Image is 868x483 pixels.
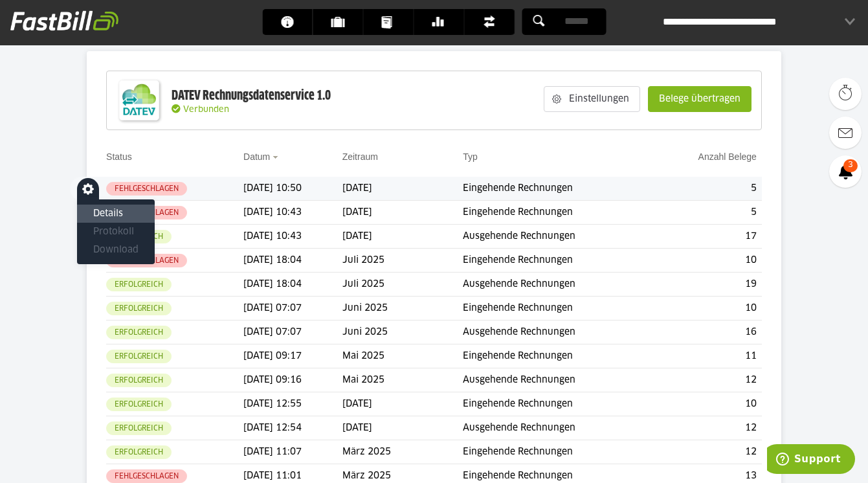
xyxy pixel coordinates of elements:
[843,159,858,172] span: 3
[106,421,172,435] sl-badge: Erfolgreich
[243,249,342,273] td: [DATE] 18:04
[106,326,172,339] sl-badge: Erfolgreich
[342,249,463,273] td: Juli 2025
[654,297,762,320] td: 10
[106,278,172,291] sl-badge: Erfolgreich
[113,74,165,126] img: DATEV-Datenservice Logo
[432,9,453,35] span: Banking
[106,469,187,483] sl-badge: Fehlgeschlagen
[654,416,762,440] td: 12
[463,297,654,320] td: Eingehende Rechnungen
[262,9,312,35] a: Dashboard
[77,205,155,223] sl-menu-item: Details
[654,225,762,249] td: 17
[342,344,463,368] td: Mai 2025
[698,152,757,162] a: Anzahl Belege
[243,225,342,249] td: [DATE] 10:43
[414,9,463,35] a: Banking
[463,201,654,225] td: Eingehende Rechnungen
[342,152,378,162] a: Zeitraum
[243,368,342,392] td: [DATE] 09:16
[463,440,654,464] td: Eingehende Rechnungen
[654,344,762,368] td: 11
[342,225,463,249] td: [DATE]
[464,9,514,35] a: Finanzen
[654,177,762,201] td: 5
[654,368,762,392] td: 12
[106,374,172,387] sl-badge: Erfolgreich
[243,177,342,201] td: [DATE] 10:50
[463,368,654,392] td: Ausgehende Rechnungen
[342,392,463,416] td: [DATE]
[342,368,463,392] td: Mai 2025
[243,320,342,344] td: [DATE] 07:07
[106,152,132,162] a: Status
[273,156,281,159] img: sort_desc.gif
[648,86,751,112] sl-button: Belege übertragen
[463,273,654,297] td: Ausgehende Rechnungen
[342,297,463,320] td: Juni 2025
[463,225,654,249] td: Ausgehende Rechnungen
[106,445,172,459] sl-badge: Erfolgreich
[77,241,155,259] sl-menu-item: Download
[106,350,172,363] sl-badge: Erfolgreich
[106,182,187,196] sl-badge: Fehlgeschlagen
[243,416,342,440] td: [DATE] 12:54
[463,320,654,344] td: Ausgehende Rechnungen
[183,106,229,114] span: Verbunden
[342,320,463,344] td: Juni 2025
[482,9,504,35] span: Finanzen
[654,201,762,225] td: 5
[243,273,342,297] td: [DATE] 18:04
[767,444,855,477] iframe: Öffnet ein Widget, in dem Sie weitere Informationen finden
[106,302,172,315] sl-badge: Erfolgreich
[243,297,342,320] td: [DATE] 07:07
[172,87,331,104] div: DATEV Rechnungsdatenservice 1.0
[829,155,862,188] a: 3
[106,398,172,411] sl-badge: Erfolgreich
[243,201,342,225] td: [DATE] 10:43
[654,440,762,464] td: 12
[381,9,403,35] span: Dokumente
[342,440,463,464] td: März 2025
[654,273,762,297] td: 19
[10,10,118,31] img: fastbill_logo_white.png
[463,344,654,368] td: Eingehende Rechnungen
[331,9,352,35] span: Kunden
[363,9,413,35] a: Dokumente
[280,9,302,35] span: Dashboard
[243,440,342,464] td: [DATE] 11:07
[243,344,342,368] td: [DATE] 09:17
[463,249,654,273] td: Eingehende Rechnungen
[463,177,654,201] td: Eingehende Rechnungen
[463,152,478,162] a: Typ
[342,273,463,297] td: Juli 2025
[243,392,342,416] td: [DATE] 12:55
[463,392,654,416] td: Eingehende Rechnungen
[544,86,640,112] sl-button: Einstellungen
[313,9,362,35] a: Kunden
[654,249,762,273] td: 10
[243,152,270,162] a: Datum
[342,201,463,225] td: [DATE]
[654,392,762,416] td: 10
[463,416,654,440] td: Ausgehende Rechnungen
[654,320,762,344] td: 16
[342,416,463,440] td: [DATE]
[342,177,463,201] td: [DATE]
[77,223,155,241] sl-menu-item: Protokoll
